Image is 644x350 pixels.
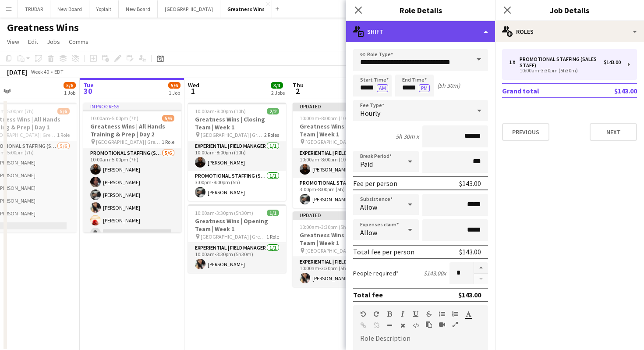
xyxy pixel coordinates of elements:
[195,210,253,216] span: 10:00am-3:30pm (5h30m)
[64,89,75,96] div: 1 Job
[83,103,181,232] app-job-card: In progress10:00am-5:00pm (7h)5/6Greatness Wins | All Hands Training & Prep | Day 2 [GEOGRAPHIC_D...
[89,0,119,18] button: Yoplait
[377,84,388,92] button: AM
[188,81,199,89] span: Wed
[452,321,458,328] button: Fullscreen
[271,82,283,89] span: 3/3
[50,0,89,18] button: New Board
[293,103,391,208] app-job-card: Updated10:00am-8:00pm (10h)2/2Greatness Wins | Closing Team | Week 1 [GEOGRAPHIC_DATA] | Greatnes...
[188,171,286,201] app-card-role: Promotional Staffing (Sales Staff)1/13:00pm-8:00pm (5h)[PERSON_NAME]
[119,0,158,18] button: New Board
[346,4,495,16] h3: Role Details
[360,228,377,237] span: Allow
[360,203,377,211] span: Allow
[28,38,38,46] span: Edit
[386,322,393,329] button: Horizontal Line
[458,290,481,299] div: $143.00
[96,139,162,145] span: [GEOGRAPHIC_DATA] | Greatness Wins Store
[43,36,64,47] a: Jobs
[439,311,445,318] button: Unordered List
[437,82,460,89] div: (5h 30m)
[188,141,286,171] app-card-role: Experiential | Field Manager1/110:00am-8:00pm (10h)[PERSON_NAME]
[293,148,391,178] app-card-role: Experiential | Field Manager1/110:00am-8:00pm (10h)[PERSON_NAME]
[353,269,399,277] label: People required
[495,4,644,16] h3: Job Details
[293,103,391,110] div: Updated
[82,86,94,96] span: 30
[264,132,279,138] span: 2 Roles
[65,36,92,47] a: Comms
[83,103,181,110] div: In progress
[188,204,286,273] app-job-card: 10:00am-3:30pm (5h30m)1/1Greatness Wins | Opening Team | Week 1 [GEOGRAPHIC_DATA] | Greatness Win...
[18,0,50,18] button: TRUBAR
[305,139,369,145] span: [GEOGRAPHIC_DATA] | Greatness Wins Store
[293,231,391,247] h3: Greatness Wins | Opening Team | Week 1
[162,139,174,145] span: 1 Role
[267,210,279,216] span: 1/1
[520,56,604,68] div: Promotional Staffing (Sales Staff)
[187,86,199,96] span: 1
[54,68,64,75] div: EDT
[439,321,445,328] button: Insert video
[4,36,23,47] a: View
[195,108,246,114] span: 10:00am-8:00pm (10h)
[585,84,637,98] td: $143.00
[502,84,585,98] td: Grand total
[83,148,181,242] app-card-role: Promotional Staffing (Sales Staff)5/610:00am-5:00pm (7h)[PERSON_NAME][PERSON_NAME][PERSON_NAME][P...
[83,122,181,138] h3: Greatness Wins | All Hands Training & Prep | Day 2
[90,115,138,121] span: 10:00am-5:00pm (7h)
[188,243,286,273] app-card-role: Experiential | Field Manager1/110:00am-3:30pm (5h30m)[PERSON_NAME]
[188,103,286,201] app-job-card: 10:00am-8:00pm (10h)2/2Greatness Wins | Closing Team | Week 1 [GEOGRAPHIC_DATA] | Greatness Wins ...
[293,122,391,138] h3: Greatness Wins | Closing Team | Week 1
[396,132,419,140] div: 5h 30m x
[300,115,350,121] span: 10:00am-8:00pm (10h)
[452,311,458,318] button: Ordered List
[590,123,637,141] button: Next
[360,160,373,168] span: Paid
[400,322,406,329] button: Clear Formatting
[413,311,419,318] button: Underline
[495,21,644,42] div: Roles
[413,322,419,329] button: HTML Code
[293,178,391,208] app-card-role: Promotional Staffing (Sales Staff)1/13:00pm-8:00pm (5h)[PERSON_NAME]
[57,132,70,138] span: 1 Role
[201,233,266,240] span: [GEOGRAPHIC_DATA] | Greatness Wins Store
[360,109,380,118] span: Hourly
[25,36,42,47] a: Edit
[419,84,430,92] button: PM
[346,21,495,42] div: Shift
[459,247,481,256] div: $143.00
[293,211,391,287] app-job-card: Updated10:00am-3:30pm (5h30m)1/1Greatness Wins | Opening Team | Week 1 [GEOGRAPHIC_DATA] | Greatn...
[293,81,304,89] span: Thu
[271,89,285,96] div: 2 Jobs
[426,311,432,318] button: Strikethrough
[400,311,406,318] button: Italic
[7,68,27,76] div: [DATE]
[386,311,393,318] button: Bold
[502,123,549,141] button: Previous
[459,179,481,188] div: $143.00
[168,82,180,89] span: 5/6
[201,132,264,138] span: [GEOGRAPHIC_DATA] | Greatness Wins Store
[360,311,366,318] button: Undo
[373,311,379,318] button: Redo
[305,247,371,254] span: [GEOGRAPHIC_DATA] | Greatness Wins Store
[47,38,60,46] span: Jobs
[426,321,432,328] button: Paste as plain text
[188,217,286,233] h3: Greatness Wins | Opening Team | Week 1
[353,247,414,256] div: Total fee per person
[293,211,391,218] div: Updated
[353,290,383,299] div: Total fee
[29,68,51,75] span: Week 40
[7,21,79,34] h1: Greatness Wins
[300,224,358,230] span: 10:00am-3:30pm (5h30m)
[188,115,286,131] h3: Greatness Wins | Closing Team | Week 1
[267,108,279,114] span: 2/2
[509,68,621,73] div: 10:00am-3:30pm (5h30m)
[353,179,397,188] div: Fee per person
[291,86,304,96] span: 2
[424,269,446,277] div: $143.00 x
